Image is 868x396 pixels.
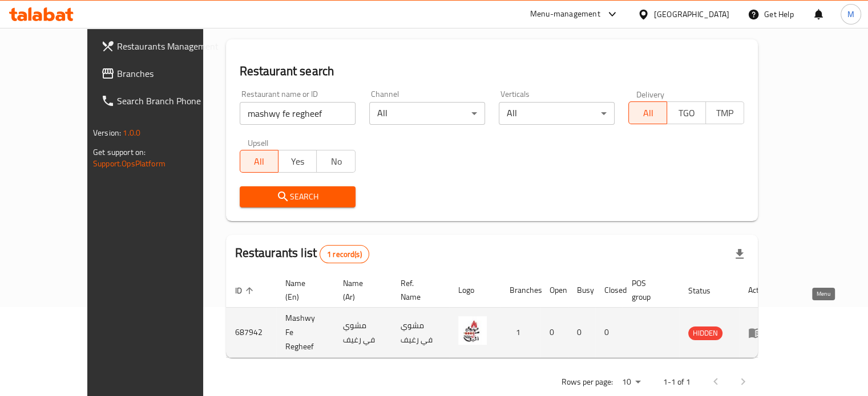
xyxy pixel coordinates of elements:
span: Version: [93,125,121,140]
span: Ref. Name [401,276,435,304]
p: Rows per page: [562,375,613,389]
a: Search Branch Phone [92,87,232,115]
div: Total records count [320,245,369,263]
td: Mashwy Fe Regheef [276,308,334,358]
span: 1.0.0 [123,125,140,140]
img: Mashwy Fe Regheef [458,316,487,345]
span: POS group [632,276,665,304]
td: 0 [595,308,623,358]
span: HIDDEN [688,326,722,340]
span: Status [688,284,725,297]
div: Rows per page: [617,374,645,391]
h2: Restaurants list [235,244,369,263]
a: Branches [92,60,232,87]
td: 687942 [226,308,276,358]
span: Name (Ar) [343,276,378,304]
button: No [316,150,355,173]
div: All [499,102,615,125]
a: Support.OpsPlatform [93,156,165,171]
div: All [369,102,485,125]
span: All [633,105,663,121]
span: M [847,8,854,21]
td: مشوي في رغيف [391,308,449,358]
span: 1 record(s) [320,249,369,260]
span: All [245,153,274,170]
button: Yes [278,150,317,173]
span: Search [249,190,346,204]
span: Yes [283,153,312,170]
span: No [321,153,350,170]
span: Search Branch Phone [117,94,223,108]
span: Name (En) [285,276,320,304]
button: All [628,101,667,124]
button: TGO [667,101,705,124]
td: 0 [540,308,568,358]
a: Restaurants Management [92,32,232,60]
label: Delivery [636,90,665,98]
table: enhanced table [226,273,778,358]
button: All [240,150,278,173]
div: [GEOGRAPHIC_DATA] [654,8,729,21]
th: Closed [595,273,623,308]
span: TGO [672,105,701,121]
span: Get support on: [93,145,146,160]
p: 1-1 of 1 [663,375,691,389]
span: ID [235,284,257,297]
td: 0 [568,308,595,358]
div: Menu-management [530,7,600,21]
span: Branches [117,67,223,80]
th: Logo [449,273,500,308]
th: Action [739,273,778,308]
button: Search [240,186,356,207]
button: TMP [705,101,744,124]
h2: Restaurant search [240,63,744,80]
td: مشوي في رغيف [334,308,391,358]
input: Search for restaurant name or ID.. [240,102,356,125]
th: Branches [500,273,540,308]
span: Restaurants Management [117,39,223,53]
label: Upsell [248,138,269,146]
span: TMP [710,105,740,121]
th: Open [540,273,568,308]
td: 1 [500,308,540,358]
th: Busy [568,273,595,308]
div: Export file [726,240,753,268]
